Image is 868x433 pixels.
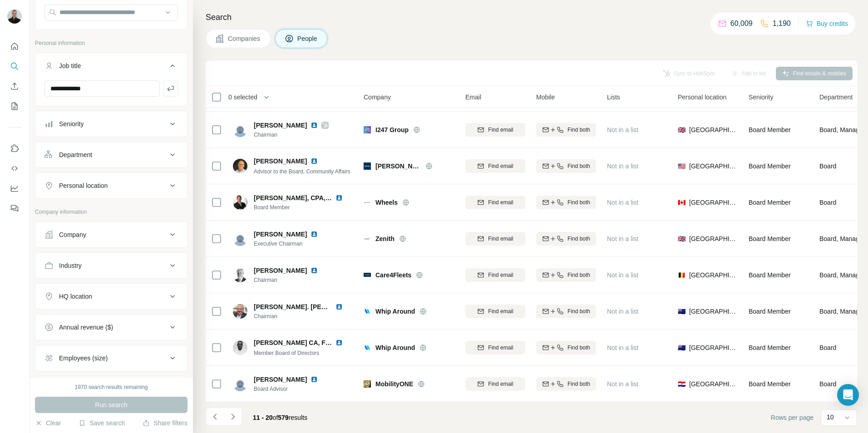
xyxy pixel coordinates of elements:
[678,198,686,207] span: 🇨🇦
[773,18,791,29] p: 1,190
[311,231,318,238] img: LinkedIn logo
[59,292,92,301] div: HQ location
[607,199,638,206] span: Not in a list
[819,343,836,352] span: Board
[7,98,22,114] button: My lists
[35,224,187,246] button: Company
[536,159,596,173] button: Find both
[837,384,859,406] div: Open Intercom Messenger
[35,39,187,47] p: Personal information
[536,268,596,282] button: Find both
[335,303,343,310] img: LinkedIn logo
[364,308,371,315] img: Logo of Whip Around
[567,344,590,352] span: Find both
[7,58,22,74] button: Search
[567,380,590,388] span: Find both
[689,307,738,316] span: [GEOGRAPHIC_DATA]
[536,377,596,391] button: Find both
[375,307,415,316] span: Whip Around
[254,303,414,310] span: [PERSON_NAME]. [PERSON_NAME]. MNZM. CFInstD
[806,17,848,30] button: Buy credits
[311,267,318,274] img: LinkedIn logo
[7,200,22,216] button: Feedback
[253,414,307,421] span: results
[465,123,525,137] button: Find email
[297,34,318,43] span: People
[819,162,836,171] span: Board
[206,408,224,426] button: Navigate to previous page
[59,61,81,70] div: Job title
[730,18,753,29] p: 60,009
[35,285,187,307] button: HQ location
[567,307,590,315] span: Find both
[79,418,125,428] button: Save search
[465,159,525,173] button: Find email
[35,208,187,216] p: Company information
[254,350,319,356] span: Member Board of Directors
[567,198,590,207] span: Find both
[206,11,857,24] h4: Search
[375,271,411,280] span: Care4Fleets
[678,125,686,134] span: 🇬🇧
[233,195,247,210] img: Avatar
[465,341,525,354] button: Find email
[364,199,371,206] img: Logo of Wheels
[465,232,525,246] button: Find email
[375,162,421,171] span: [PERSON_NAME]
[771,413,814,422] span: Rows per page
[689,343,738,352] span: [GEOGRAPHIC_DATA]
[488,344,513,352] span: Find email
[254,385,329,393] span: Board Advisor
[228,34,261,43] span: Companies
[465,377,525,391] button: Find email
[233,377,247,391] img: Avatar
[488,235,513,243] span: Find email
[465,268,525,282] button: Find email
[607,308,638,315] span: Not in a list
[7,160,22,177] button: Use Surfe API
[233,159,247,173] img: Avatar
[228,93,257,102] span: 0 selected
[254,194,502,202] span: [PERSON_NAME], CPA, [GEOGRAPHIC_DATA], CMA, CPA([GEOGRAPHIC_DATA])
[749,308,791,315] span: Board Member
[749,271,791,279] span: Board Member
[607,271,638,279] span: Not in a list
[678,343,686,352] span: 🇳🇿
[75,383,148,391] div: 1970 search results remaining
[607,380,638,388] span: Not in a list
[254,203,354,212] span: Board Member
[465,305,525,318] button: Find email
[567,162,590,170] span: Find both
[7,38,22,54] button: Quick start
[488,380,513,388] span: Find email
[607,93,620,102] span: Lists
[375,379,413,389] span: MobilityONE
[253,414,273,421] span: 11 - 20
[364,126,371,133] img: Logo of I247 Group
[7,78,22,94] button: Enrich CSV
[536,123,596,137] button: Find both
[607,344,638,351] span: Not in a list
[311,376,318,383] img: LinkedIn logo
[59,323,113,332] div: Annual revenue ($)
[364,344,371,351] img: Logo of Whip Around
[678,271,686,280] span: 🇧🇪
[254,240,329,248] span: Executive Chairman
[278,414,288,421] span: 579
[254,312,354,320] span: Chairman
[536,232,596,246] button: Find both
[59,261,82,270] div: Industry
[364,273,371,277] img: Logo of Care4Fleets
[819,198,836,207] span: Board
[488,307,513,315] span: Find email
[678,379,686,389] span: 🇭🇷
[749,380,791,388] span: Board Member
[364,93,391,102] span: Company
[567,126,590,134] span: Find both
[465,93,481,102] span: Email
[7,9,22,24] img: Avatar
[749,126,791,133] span: Board Member
[364,235,371,242] img: Logo of Zenith
[689,198,738,207] span: [GEOGRAPHIC_DATA]
[35,144,187,166] button: Department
